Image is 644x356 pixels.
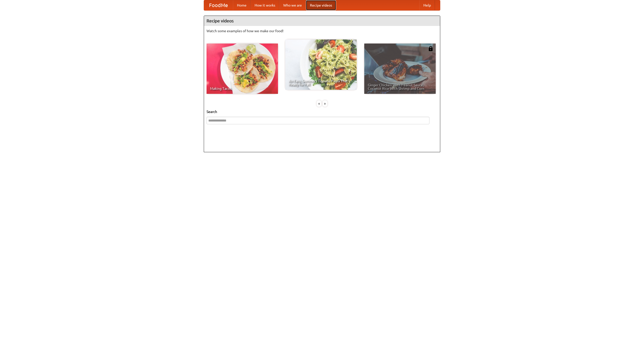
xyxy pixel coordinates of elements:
span: An Easy, Summery Tomato Pasta That's Ready for Fall [289,79,353,86]
img: 483408.png [428,46,433,51]
a: How it works [251,0,279,10]
h4: Recipe videos [204,16,440,26]
a: Home [233,0,251,10]
div: » [323,100,327,107]
a: FoodMe [204,0,233,10]
a: An Easy, Summery Tomato Pasta That's Ready for Fall [285,39,357,90]
div: « [317,100,321,107]
span: Making Tacos [210,87,274,90]
p: Watch some examples of how we make our food! [207,28,437,33]
a: Who we are [279,0,306,10]
h5: Search [207,109,437,114]
a: Help [419,0,435,10]
a: Making Tacos [207,44,278,94]
a: Recipe videos [306,0,336,10]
